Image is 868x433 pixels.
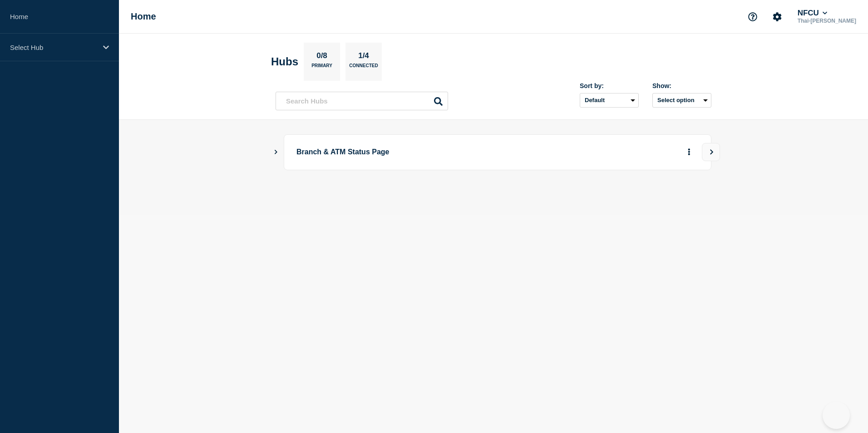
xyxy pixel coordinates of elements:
[796,9,829,18] button: NFCU
[276,92,448,110] input: Search Hubs
[652,82,711,89] div: Show:
[311,63,332,73] p: Primary
[823,402,850,429] iframe: Help Scout Beacon - Open
[683,144,695,161] button: More actions
[271,55,298,68] h2: Hubs
[580,93,639,108] select: Sort by
[796,18,858,24] p: Thai-[PERSON_NAME]
[580,82,639,89] div: Sort by:
[652,93,711,108] button: Select option
[296,144,547,161] p: Branch & ATM Status Page
[131,11,156,22] h1: Home
[743,7,762,26] button: Support
[702,143,720,161] button: View
[768,7,787,26] button: Account settings
[10,44,97,51] p: Select Hub
[349,63,378,73] p: Connected
[274,149,278,156] button: Show Connected Hubs
[355,51,373,63] p: 1/4
[313,51,331,63] p: 0/8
